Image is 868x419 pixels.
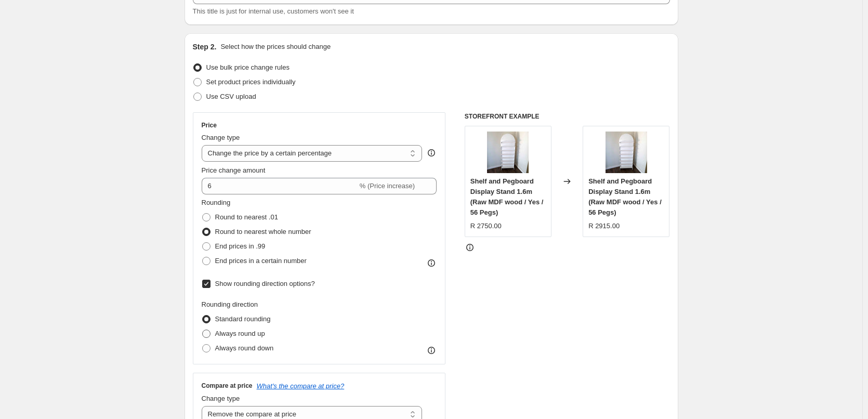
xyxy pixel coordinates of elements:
[193,42,217,52] h2: Step 2.
[257,382,345,390] button: What's the compare at price?
[215,315,271,323] span: Standard rounding
[206,78,296,86] span: Set product prices individually
[588,221,620,231] div: R 2915.00
[426,148,437,158] div: help
[202,166,266,174] span: Price change amount
[202,121,217,129] h3: Price
[193,7,354,15] span: This title is just for internal use, customers won't see it
[202,395,240,402] span: Change type
[360,182,415,190] span: % (Price increase)
[215,344,274,352] span: Always round down
[487,132,529,173] img: 20240909_114606_80x.jpg
[215,228,311,235] span: Round to nearest whole number
[470,177,544,216] span: Shelf and Pegboard Display Stand 1.6m (Raw MDF wood / Yes / 56 Pegs)
[606,132,647,173] img: 20240909_114606_80x.jpg
[215,242,266,250] span: End prices in .99
[206,93,256,100] span: Use CSV upload
[206,63,290,71] span: Use bulk price change rules
[202,199,231,206] span: Rounding
[588,177,662,216] span: Shelf and Pegboard Display Stand 1.6m (Raw MDF wood / Yes / 56 Pegs)
[202,300,258,308] span: Rounding direction
[202,134,240,141] span: Change type
[220,42,331,52] p: Select how the prices should change
[215,257,307,265] span: End prices in a certain number
[202,178,358,194] input: -15
[465,112,670,121] h6: STOREFRONT EXAMPLE
[215,330,265,337] span: Always round up
[215,280,315,287] span: Show rounding direction options?
[470,221,502,231] div: R 2750.00
[215,213,278,221] span: Round to nearest .01
[202,382,253,390] h3: Compare at price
